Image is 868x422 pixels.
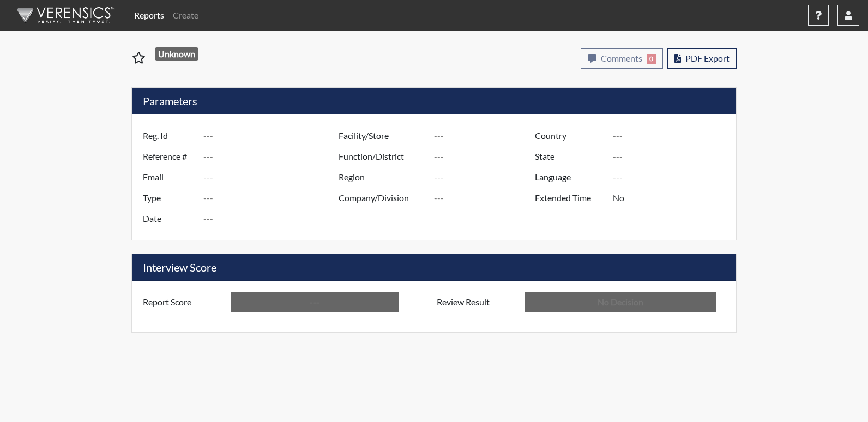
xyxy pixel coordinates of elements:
[168,4,203,26] a: Create
[613,167,733,188] input: ---
[434,125,538,146] input: ---
[132,254,736,281] h5: Interview Score
[231,292,399,312] input: ---
[613,188,733,208] input: ---
[135,188,203,208] label: Type
[667,48,737,69] button: PDF Export
[203,167,341,188] input: ---
[434,146,538,167] input: ---
[330,167,434,188] label: Region
[429,292,525,312] label: Review Result
[135,292,231,312] label: Report Score
[613,125,733,146] input: ---
[155,47,199,61] span: Unknown
[330,188,434,208] label: Company/Division
[330,125,434,146] label: Facility/Store
[203,188,341,208] input: ---
[135,208,203,229] label: Date
[581,48,663,69] button: Comments0
[527,125,613,146] label: Country
[203,146,341,167] input: ---
[135,146,203,167] label: Reference #
[135,167,203,188] label: Email
[130,4,168,26] a: Reports
[527,146,613,167] label: State
[135,125,203,146] label: Reg. Id
[527,188,613,208] label: Extended Time
[434,167,538,188] input: ---
[203,208,341,229] input: ---
[203,125,341,146] input: ---
[525,292,716,312] input: No Decision
[685,53,730,63] span: PDF Export
[434,188,538,208] input: ---
[613,146,733,167] input: ---
[601,53,642,63] span: Comments
[527,167,613,188] label: Language
[330,146,434,167] label: Function/District
[647,54,656,64] span: 0
[132,88,736,114] h5: Parameters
